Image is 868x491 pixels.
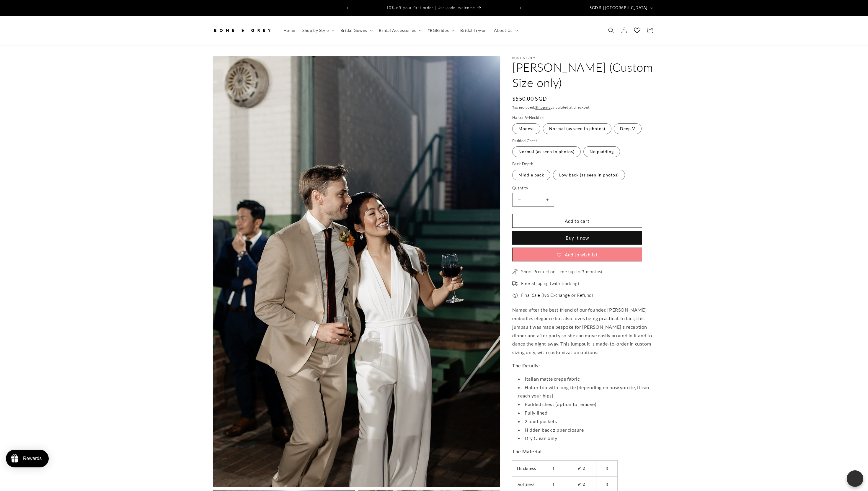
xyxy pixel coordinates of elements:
img: needle.png [512,269,518,275]
span: Final Sale (No Exchange or Refund) [521,292,593,298]
a: Shipping [535,105,551,109]
button: SGD $ | [GEOGRAPHIC_DATA] [586,2,655,14]
div: Rewards [23,456,42,461]
label: Quantity [512,185,642,191]
li: Dry Clean only [518,434,655,443]
strong: The Material: [512,449,543,454]
legend: Padded Chest [512,138,538,144]
li: Halter top with long tie (depending on how you tie, it can reach your hips) [518,383,655,400]
label: Modest [512,123,540,134]
img: Bone and Grey Bridal [213,24,272,37]
td: 3 [596,461,618,477]
a: Home [280,24,299,37]
summary: Bridal Accessories [375,24,424,37]
button: Buy it now [512,231,642,245]
li: Fully lined [518,409,655,417]
span: 10% off your first order | Use code: welcome [386,5,475,10]
span: SGD $ | [GEOGRAPHIC_DATA] [590,5,647,11]
label: Middle back [512,170,550,180]
legend: Back Depth [512,161,534,167]
summary: Search [605,24,618,37]
span: Bridal Accessories [379,28,416,33]
li: 2 pant pockets [518,417,655,426]
a: Bridal Try-on [457,24,490,37]
label: No padding [583,146,620,157]
strong: ✔ 2 [577,466,585,471]
span: Home [283,28,295,33]
span: About Us [494,28,513,33]
a: Bone and Grey Bridal [211,22,274,39]
span: #BGBrides [428,28,449,33]
strong: The Details: [512,363,540,368]
summary: Shop by Style [299,24,337,37]
li: Italian matte crepe fabric [518,375,655,383]
li: Hidden back zipper closure [518,426,655,434]
legend: Halter V-Neckline [512,115,545,121]
button: Next announcement [514,2,527,14]
button: Add to wishlist [512,248,642,261]
span: Free Shipping (with tracking) [521,281,579,287]
label: Deep V [614,123,642,134]
summary: #BGBrides [424,24,457,37]
button: Open chatbox [847,470,863,487]
img: offer.png [512,292,518,298]
td: 1 [540,461,566,477]
p: Named after the best friend of our founder, [PERSON_NAME] embodies elegance but also loves being ... [512,306,655,357]
h1: [PERSON_NAME] (Custom Size only) [512,60,655,90]
div: Tax included. calculated at checkout. [512,104,655,110]
summary: Bridal Gowns [337,24,375,37]
th: Thickness [512,461,540,477]
label: Normal (as seen in photos) [543,123,611,134]
button: Previous announcement [341,2,354,14]
button: Add to cart [512,214,642,228]
span: Bridal Gowns [340,28,367,33]
span: Bridal Try-on [460,28,487,33]
summary: About Us [490,24,521,37]
li: Padded chest (option to remove) [518,400,655,409]
span: Short Production Time (up to 3 months) [521,269,602,275]
span: $550.00 SGD [512,95,547,103]
span: Shop by Style [302,28,329,33]
strong: ✔ 2 [577,482,585,487]
p: Bone & Grey [512,56,655,60]
label: Normal (as seen in photos) [512,146,581,157]
label: Low back (as seen in photos) [553,170,625,180]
